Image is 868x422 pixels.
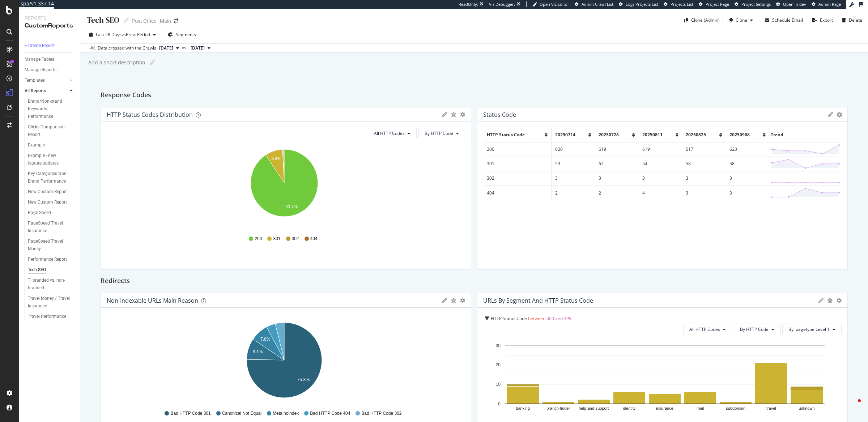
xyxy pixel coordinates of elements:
a: Project Settings [735,1,771,7]
td: 3 [551,171,595,186]
div: Status code [483,111,516,118]
button: Clone [726,14,756,26]
div: HTTP Status Codes Distribution [107,111,193,118]
svg: A chart. [107,320,462,404]
text: 20 [496,362,501,367]
a: + Create Report [25,42,75,50]
button: [DATE] [156,44,182,52]
a: PageSpeed Travel Insurance [28,219,75,235]
a: PageSpeed Travel Money [28,238,75,253]
td: 2 [595,186,638,200]
div: PageSpeed Travel Insurance [28,219,69,235]
text: mail [697,406,704,410]
text: 30 [496,343,501,348]
div: PageSpeed Travel Money [28,238,69,253]
a: Admin Crawl List [575,1,613,7]
div: gear [460,298,465,303]
a: Manage Tables [25,56,75,63]
span: 20250728 [599,132,619,138]
td: 54 [639,157,682,171]
div: gear [837,112,842,117]
div: Templates [25,77,45,84]
div: Tech SEO [28,266,46,274]
span: Logs Projects List [626,1,658,7]
span: 2025 Sep. 8th [159,45,173,51]
button: Delete [839,14,862,26]
a: Clicks Comparison Report [28,123,75,138]
text: identity [623,406,635,410]
span: 20250908 [729,132,750,138]
td: 3 [726,186,769,200]
div: + Create Report [25,42,55,50]
span: 302 [292,236,299,242]
a: Admin Page [812,1,841,7]
div: New Custom Report [28,199,67,206]
span: 404 [310,236,318,242]
span: 301 [273,236,280,242]
div: gear [460,112,465,117]
td: 4 [639,186,682,200]
td: 62 [595,157,638,171]
span: Admin Page [818,1,841,7]
div: Manage Reports [25,66,56,74]
a: Project Page [699,1,729,7]
button: Clone (Admin) [681,14,720,26]
text: 10 [496,382,501,387]
a: Tech SEO [28,266,75,274]
td: 3 [682,171,726,186]
span: Bad HTTP Code 301 [170,410,210,417]
div: bug [451,298,456,303]
a: New Custom Report [28,188,75,196]
text: 90.7% [285,204,298,209]
text: insurance [656,406,673,410]
div: Manage Tables [25,56,54,63]
div: Travel Performance [28,313,66,320]
div: Viz Debugger: [489,1,515,7]
td: 3 [726,171,769,186]
div: Reports [25,14,74,22]
td: 58 [726,157,769,171]
span: By HTTP Code [425,130,453,136]
iframe: Intercom live chat [843,397,861,415]
span: HTTP Status Code [487,132,525,138]
span: Last 28 Days [96,31,122,38]
div: Response Codes [101,90,848,101]
button: By HTTP Code [734,324,780,335]
text: 75.3% [297,377,310,382]
span: between [528,315,545,321]
a: Logs Projects List [619,1,658,7]
span: Project Page [706,1,729,7]
span: vs Prev. Period [122,31,150,38]
h2: Redirects [101,276,130,287]
text: 7.8% [260,337,271,342]
button: Segments [165,29,199,41]
span: Bad HTTP Code 404 [310,410,350,417]
span: Bad HTTP Code 302 [361,410,401,417]
button: By HTTP Code [418,128,465,139]
div: bug [827,298,833,303]
a: Travel Money / Travel Insurance [28,295,75,310]
a: Example - new feature updates [28,152,75,167]
td: 58 [682,157,726,171]
span: All HTTP Codes [689,326,720,332]
div: ReadOnly: [459,1,478,7]
button: All HTTP Codes [368,128,417,139]
text: 9.1% [253,349,263,354]
button: By: pagetype Level 1 [782,324,842,335]
span: Project Settings [741,1,771,7]
button: Last 28 DaysvsPrev. Period [86,29,159,41]
div: TI branded vs. non-branded [28,277,69,292]
a: Performance Report [28,256,75,263]
text: help-and-support [579,406,609,410]
td: 3 [595,171,638,186]
a: Brand/Non-brand Keywords Performance [28,98,75,120]
a: Example [28,141,75,149]
text: unknown [799,406,814,410]
div: Data crossed with the Crawls [98,45,156,51]
button: [DATE] [188,44,213,52]
div: All Reports [25,87,46,95]
svg: A chart. [107,145,462,229]
div: CustomReports [25,22,74,30]
text: banking [516,406,530,410]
